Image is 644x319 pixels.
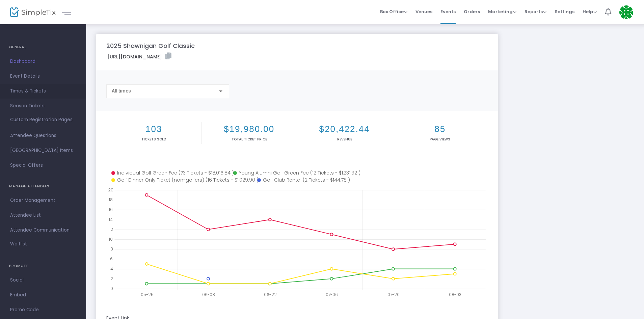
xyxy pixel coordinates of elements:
[555,3,574,20] span: Settings
[109,226,113,232] text: 12
[326,292,338,297] text: 07-06
[10,161,76,170] span: Special Offers
[110,286,113,291] text: 0
[107,53,171,60] label: [URL][DOMAIN_NAME]
[525,8,546,15] span: Reports
[109,197,113,203] text: 18
[110,266,113,271] text: 4
[203,124,295,134] h2: $19,980.00
[9,259,77,273] h4: PROMOTE
[464,3,480,20] span: Orders
[10,226,76,235] span: Attendee Communication
[112,88,131,94] span: All times
[10,241,27,247] span: Waitlist
[10,276,76,285] span: Social
[298,137,391,142] p: Revenue
[387,292,400,297] text: 07-20
[10,87,76,96] span: Times & Tickets
[583,8,597,15] span: Help
[10,57,76,66] span: Dashboard
[10,305,76,314] span: Promo Code
[488,8,516,15] span: Marketing
[415,3,432,20] span: Venues
[380,8,407,15] span: Box Office
[202,292,215,297] text: 06-08
[394,124,486,134] h2: 85
[109,207,113,212] text: 16
[108,187,113,193] text: 20
[394,137,486,142] p: Page Views
[108,137,200,142] p: Tickets sold
[449,292,461,297] text: 08-03
[264,292,277,297] text: 06-22
[10,131,76,140] span: Attendee Questions
[10,196,76,205] span: Order Management
[110,256,113,262] text: 6
[440,3,456,20] span: Events
[203,137,295,142] p: Total Ticket Price
[10,146,76,155] span: [GEOGRAPHIC_DATA] Items
[10,72,76,81] span: Event Details
[110,246,113,252] text: 8
[109,236,113,242] text: 10
[9,180,77,193] h4: MANAGE ATTENDEES
[9,41,77,54] h4: GENERAL
[109,216,113,222] text: 14
[10,116,73,123] span: Custom Registration Pages
[110,275,113,281] text: 2
[141,292,154,297] text: 05-25
[108,124,200,134] h2: 103
[106,41,195,50] m-panel-title: 2025 Shawnigan Golf Classic
[10,102,76,110] span: Season Tickets
[10,291,76,299] span: Embed
[10,211,76,220] span: Attendee List
[298,124,391,134] h2: $20,422.44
